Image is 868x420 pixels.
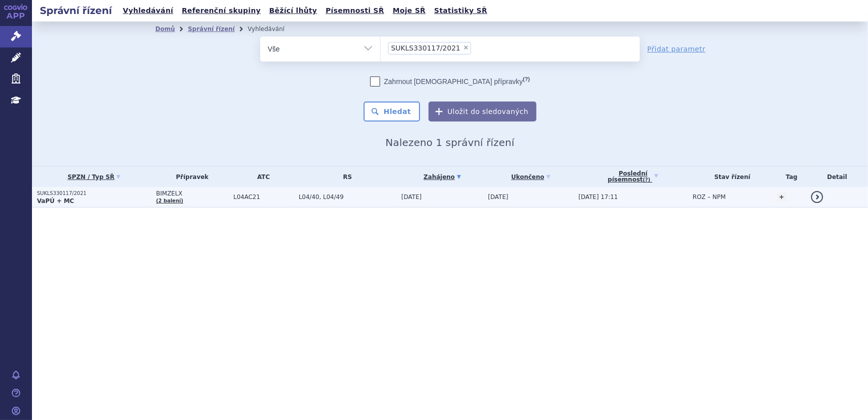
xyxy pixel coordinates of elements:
span: BIMZELX [156,190,229,197]
a: Statistiky SŘ [431,4,490,17]
a: SPZN / Typ SŘ [37,170,151,184]
abbr: (?) [643,177,650,183]
span: [DATE] [402,193,422,200]
a: + [777,192,786,201]
a: Referenční skupiny [179,4,264,17]
a: Běžící lhůty [266,4,320,17]
button: Uložit do sledovaných [429,101,536,121]
label: Zahrnout [DEMOGRAPHIC_DATA] přípravky [370,76,530,86]
a: Správní řízení [188,25,235,32]
a: Písemnosti SŘ [323,4,387,17]
abbr: (?) [523,76,530,82]
a: Přidat parametr [647,44,706,54]
span: [DATE] 17:11 [578,193,618,200]
a: Vyhledávání [120,4,176,17]
li: Vyhledávání [248,21,298,36]
span: ROZ – NPM [693,193,726,200]
span: L04/40, L04/49 [299,193,397,200]
input: SUKLS330117/2021 [474,41,479,54]
p: SUKLS330117/2021 [37,190,151,197]
th: Stav řízení [688,166,772,187]
h2: Správní řízení [32,3,120,17]
th: Přípravek [151,166,229,187]
a: Moje SŘ [390,4,429,17]
th: Detail [806,166,868,187]
th: RS [294,166,397,187]
a: (2 balení) [156,198,183,203]
a: Zahájeno [402,170,483,184]
a: Ukončeno [488,170,573,184]
th: Tag [772,166,806,187]
span: L04AC21 [233,193,294,200]
th: ATC [228,166,294,187]
strong: VaPÚ + MC [37,197,74,204]
span: × [463,44,469,50]
a: Poslednípísemnost(?) [578,166,688,187]
button: Hledat [364,101,420,121]
span: [DATE] [488,193,508,200]
a: Domů [155,25,175,32]
span: Nalezeno 1 správní řízení [386,136,514,148]
span: SUKLS330117/2021 [391,44,460,51]
a: detail [811,191,823,203]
